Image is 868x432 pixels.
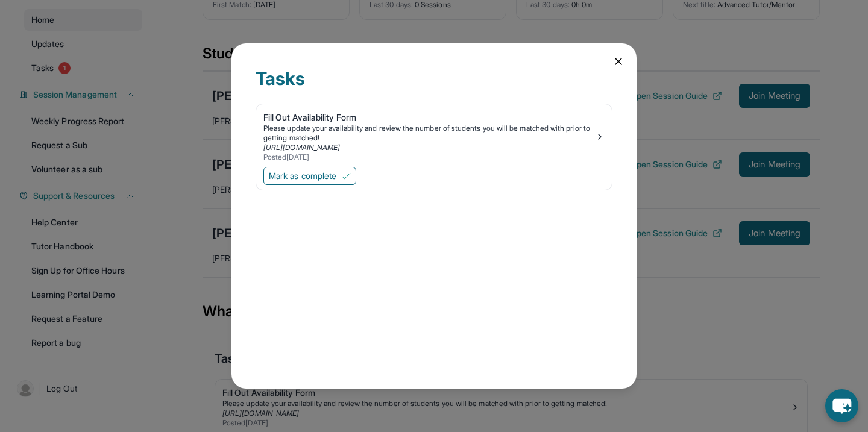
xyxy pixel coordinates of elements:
a: [URL][DOMAIN_NAME] [263,143,340,152]
div: Tasks [256,67,612,104]
div: Posted [DATE] [263,152,595,162]
button: chat-button [825,389,858,422]
a: Fill Out Availability FormPlease update your availability and review the number of students you w... [256,104,612,164]
div: Please update your availability and review the number of students you will be matched with prior ... [263,124,595,143]
div: Fill Out Availability Form [263,111,595,124]
span: Mark as complete [269,170,336,182]
button: Mark as complete [263,167,356,185]
img: Mark as complete [341,171,351,181]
